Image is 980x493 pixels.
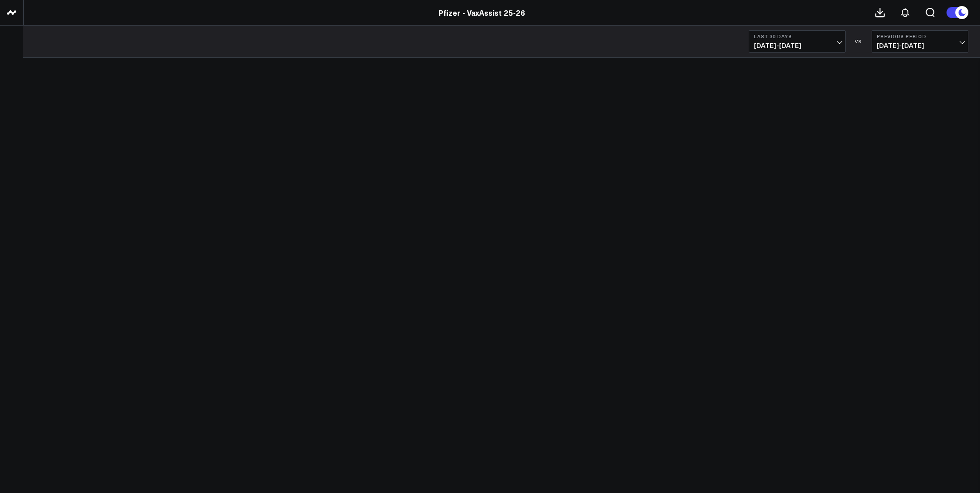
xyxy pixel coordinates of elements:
[754,42,840,49] span: [DATE] - [DATE]
[877,33,963,39] b: Previous Period
[749,30,846,53] button: Last 30 Days[DATE]-[DATE]
[754,33,840,39] b: Last 30 Days
[872,30,968,53] button: Previous Period[DATE]-[DATE]
[850,39,867,44] div: VS
[877,42,963,49] span: [DATE] - [DATE]
[439,7,525,18] a: Pfizer - VaxAssist 25-26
